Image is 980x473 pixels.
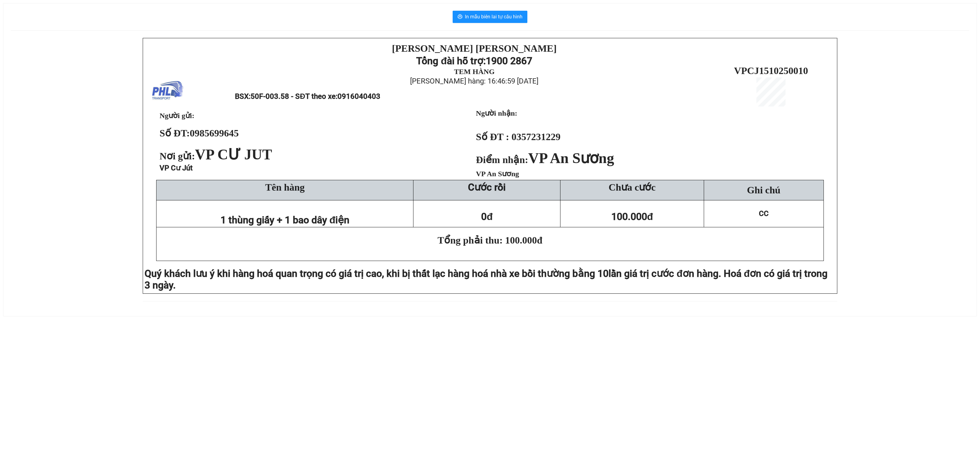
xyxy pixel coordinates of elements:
[528,150,614,166] span: VP An Sương
[453,11,527,23] button: printerIn mẫu biên lai tự cấu hình
[486,55,532,67] strong: 1900 2867
[160,112,194,120] span: Người gửi:
[410,77,538,85] span: [PERSON_NAME] hàng: 16:46:59 [DATE]
[747,184,780,196] span: Ghi chú
[611,211,653,222] span: 100.000đ
[160,164,193,172] span: VP Cư Jút
[152,76,183,106] img: logo
[195,146,272,162] span: VP CƯ JUT
[476,131,509,142] strong: Số ĐT :
[337,92,380,101] span: 0916040403
[235,92,380,101] span: BSX:
[28,40,74,52] strong: 1900 2867
[416,55,486,67] strong: Tổng đài hỗ trợ:
[221,214,350,226] span: 1 thùng giấy + 1 bao dây điện
[160,128,239,139] strong: Số ĐT:
[511,131,560,142] span: 0357231229
[145,268,609,279] span: Quý khách lưu ý khi hàng hoá quan trọng có giá trị cao, khi bị thất lạc hàng hoá nhà xe bồi thườn...
[454,68,495,76] strong: TEM HÀNG
[476,170,519,178] span: VP An Sương
[734,65,808,76] span: VPCJ1510250010
[145,268,827,291] span: lần giá trị cước đơn hàng. Hoá đơn có giá trị trong 3 ngày.
[468,181,506,193] strong: Cước rồi
[251,92,380,101] span: 50F-003.58 - SĐT theo xe:
[609,182,655,193] span: Chưa cước
[481,211,493,222] span: 0đ
[476,109,517,117] strong: Người nhận:
[190,128,239,139] span: 0985699645
[465,13,522,20] span: In mẫu biên lai tự cấu hình
[458,14,462,20] span: printer
[476,154,614,165] strong: Điểm nhận:
[392,43,557,54] strong: [PERSON_NAME] [PERSON_NAME]
[12,28,69,52] strong: Tổng đài hỗ trợ:
[265,182,305,193] span: Tên hàng
[160,151,274,162] span: Nơi gửi:
[3,5,84,27] strong: [PERSON_NAME] [PERSON_NAME]
[759,209,769,218] span: CC
[438,235,542,246] span: Tổng phải thu: 100.000đ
